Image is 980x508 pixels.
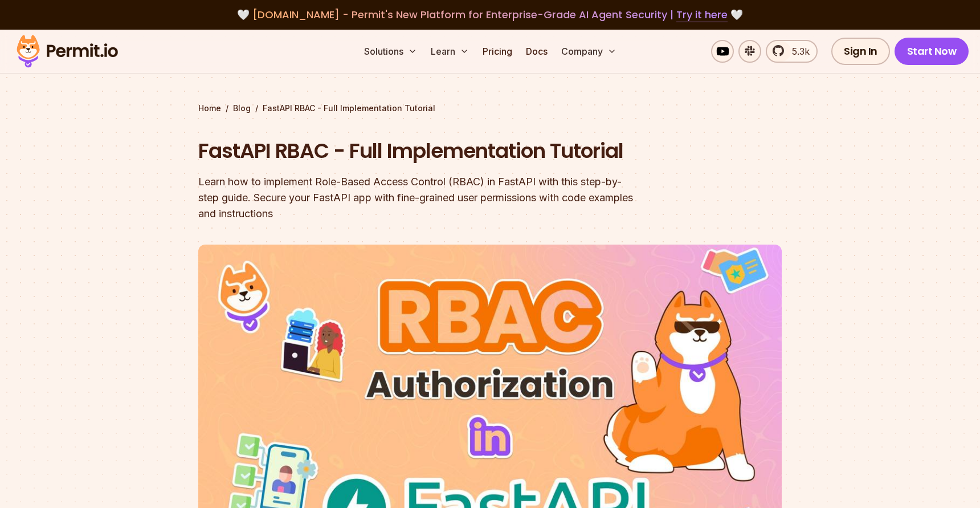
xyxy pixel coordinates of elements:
[27,7,953,23] div: 🤍 🤍
[198,103,221,114] a: Home
[785,44,810,58] span: 5.3k
[252,7,728,22] span: [DOMAIN_NAME] - Permit's New Platform for Enterprise-Grade AI Agent Security |
[198,103,782,114] div: / /
[426,40,473,63] button: Learn
[676,7,728,22] a: Try it here
[478,40,517,63] a: Pricing
[557,40,621,63] button: Company
[360,40,422,63] button: Solutions
[766,40,818,63] a: 5.3k
[11,32,123,71] img: Permit logo
[198,174,636,222] div: Learn how to implement Role-Based Access Control (RBAC) in FastAPI with this step-by-step guide. ...
[233,103,251,114] a: Blog
[895,38,969,65] a: Start Now
[831,38,890,65] a: Sign In
[198,137,636,165] h1: FastAPI RBAC - Full Implementation Tutorial
[521,40,552,63] a: Docs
